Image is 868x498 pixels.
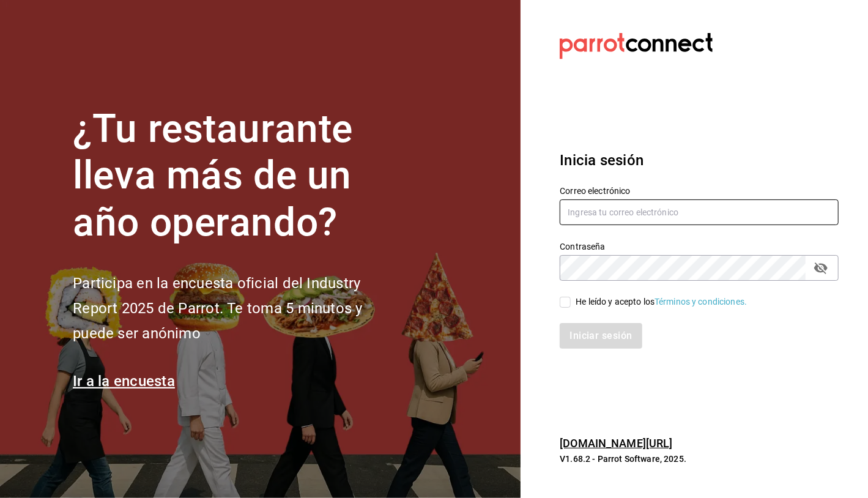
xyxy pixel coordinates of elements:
h1: ¿Tu restaurante lleva más de un año operando? [73,106,403,247]
label: Contraseña [560,242,839,251]
button: passwordField [811,258,831,278]
a: Ir a la encuesta [73,373,175,390]
input: Ingresa tu correo electrónico [560,199,839,225]
div: He leído y acepto los [576,295,747,308]
h3: Inicia sesión [560,149,839,171]
label: Correo electrónico [560,187,839,195]
a: Términos y condiciones. [655,297,747,307]
p: V1.68.2 - Parrot Software, 2025. [560,453,839,465]
h2: Participa en la encuesta oficial del Industry Report 2025 de Parrot. Te toma 5 minutos y puede se... [73,271,403,346]
a: [DOMAIN_NAME][URL] [560,437,672,450]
